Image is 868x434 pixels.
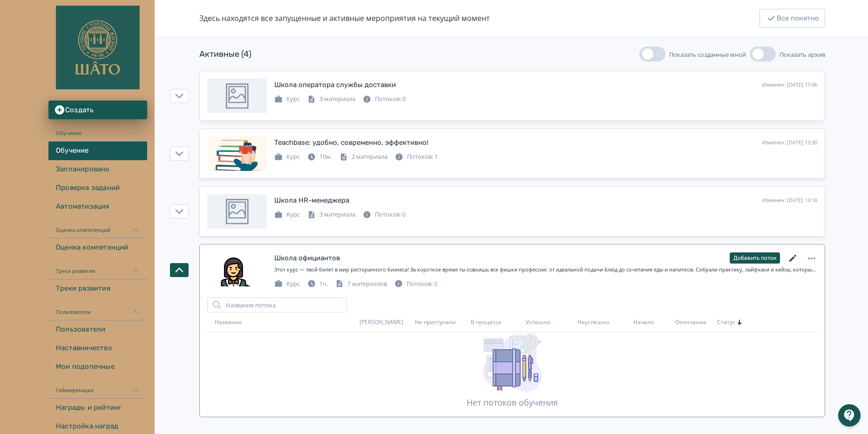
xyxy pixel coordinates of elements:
[339,152,387,162] div: 2 материала
[48,298,147,320] div: Пользователи
[56,6,140,89] img: https://files.teachbase.ru/system/account/58586/logo/medium-d687c0c8523fcd62be6cf042bdc06117.png
[363,210,406,219] div: Потоков: 0
[48,119,147,142] div: Обучение
[199,13,490,24] div: Здесь находятся все запущенные и активные мероприятия на текущий момент
[675,319,706,326] span: Окончание
[471,319,522,326] div: В процессе
[274,80,396,90] div: Школа оператора службы доставки
[48,197,147,216] a: Автоматизация
[48,358,147,376] a: Мои подопечные
[274,266,817,274] div: Этот курс — твой билет в мир ресторанного бизнеса! За короткое время ты освоишь все фишки професс...
[208,396,817,409] div: Нет потоков обучения
[669,50,746,59] span: Показать созданные мной
[762,139,817,147] div: Изменен: [DATE] 13:30
[199,48,251,61] div: Активные (4)
[48,238,147,257] a: Оценка компетенций
[394,279,437,289] div: Потоков: 0
[759,9,825,27] button: Все понятно
[48,216,147,238] div: Оценка компетенций
[730,252,780,264] button: Добавить поток
[274,152,300,162] div: Курс
[48,101,147,119] button: Создать
[48,399,147,417] a: Награды и рейтинг
[48,179,147,197] a: Проверка заданий
[48,279,147,298] a: Треки развития
[307,95,355,104] div: 3 материала
[274,95,300,104] div: Курс
[359,319,412,326] div: [PERSON_NAME]
[363,95,406,104] div: Потоков: 0
[762,81,817,89] div: Изменен: [DATE] 17:46
[395,152,438,162] div: Потоков: 1
[48,142,147,160] a: Обучение
[48,320,147,339] a: Пользователи
[48,376,147,399] div: Геймификация
[319,279,328,288] span: 1ч.
[48,160,147,179] a: Запланировано
[274,210,300,219] div: Курс
[577,319,630,326] div: Неуспешно
[215,319,242,326] span: Название
[335,279,387,289] div: 7 материалов
[307,210,355,219] div: 3 материала
[780,50,825,59] span: Показать архив
[762,197,817,204] div: Изменен: [DATE] 13:10
[48,339,147,358] a: Наставничество
[274,253,340,264] div: Школа официантов
[415,319,467,326] div: Не приступали
[48,257,147,279] div: Треки развития
[274,137,428,148] div: Teachbase: удобно, современно, эффективно!
[526,319,574,326] div: Успешно
[274,195,349,206] div: Школа HR-менеджера
[633,319,654,326] span: Начало
[319,152,332,161] span: 10м.
[717,319,735,326] span: Статус
[274,279,300,289] div: Курс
